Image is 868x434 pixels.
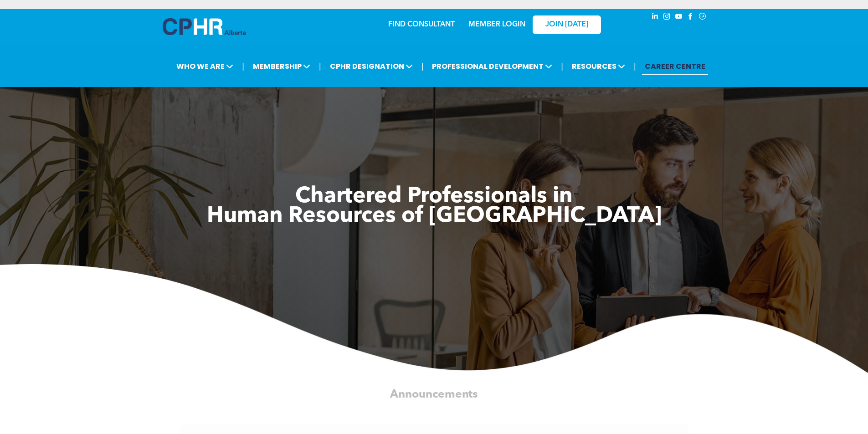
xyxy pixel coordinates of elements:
[698,11,708,24] a: Social network
[662,11,672,24] a: instagram
[242,57,244,76] li: |
[569,58,628,75] span: RESOURCES
[468,21,525,28] a: MEMBER LOGIN
[295,186,573,208] span: Chartered Professionals in
[250,58,313,75] span: MEMBERSHIP
[207,205,662,227] span: Human Resources of [GEOGRAPHIC_DATA]
[421,57,424,76] li: |
[429,58,555,75] span: PROFESSIONAL DEVELOPMENT
[686,11,696,24] a: facebook
[163,18,246,35] img: A blue and white logo for cp alberta
[390,388,478,400] span: Announcements
[327,58,416,75] span: CPHR DESIGNATION
[561,57,563,76] li: |
[533,15,601,34] a: JOIN [DATE]
[388,21,455,28] a: FIND CONSULTANT
[642,58,708,75] a: CAREER CENTRE
[319,57,321,76] li: |
[634,57,636,76] li: |
[674,11,684,24] a: youtube
[545,20,588,29] span: JOIN [DATE]
[174,58,236,75] span: WHO WE ARE
[650,11,660,24] a: linkedin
